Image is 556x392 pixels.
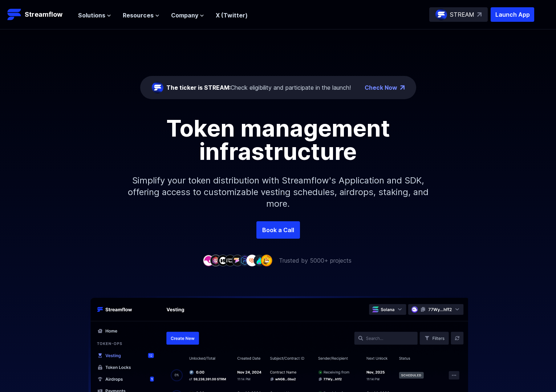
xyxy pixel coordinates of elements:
[210,255,222,266] img: company-2
[400,85,405,90] img: top-right-arrow.png
[203,255,214,266] img: company-1
[224,255,236,266] img: company-4
[166,84,231,91] span: The ticker is STREAM:
[232,255,243,266] img: company-5
[166,83,351,92] div: Check eligibility and participate in the launch!
[216,12,248,19] a: X (Twitter)
[78,11,105,20] span: Solutions
[171,11,198,20] span: Company
[279,256,352,265] p: Trusted by 5000+ projects
[477,12,482,17] img: top-right-arrow.svg
[253,255,265,266] img: company-8
[450,10,474,19] p: STREAM
[123,11,159,20] button: Resources
[7,7,71,22] a: Streamflow
[246,255,258,266] img: company-7
[7,7,22,22] img: Streamflow Logo
[261,255,272,266] img: company-9
[435,9,447,20] img: streamflow-logo-circle.png
[123,11,154,20] span: Resources
[25,9,62,20] p: Streamflow
[78,11,111,20] button: Solutions
[122,163,434,221] p: Simplify your token distribution with Streamflow's Application and SDK, offering access to custom...
[115,117,442,163] h1: Token management infrastructure
[217,255,229,266] img: company-3
[239,255,251,266] img: company-6
[429,7,488,22] a: STREAM
[256,221,300,239] a: Book a Call
[491,7,534,22] button: Launch App
[152,82,163,93] img: streamflow-logo-circle.png
[365,83,397,92] a: Check Now
[171,11,204,20] button: Company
